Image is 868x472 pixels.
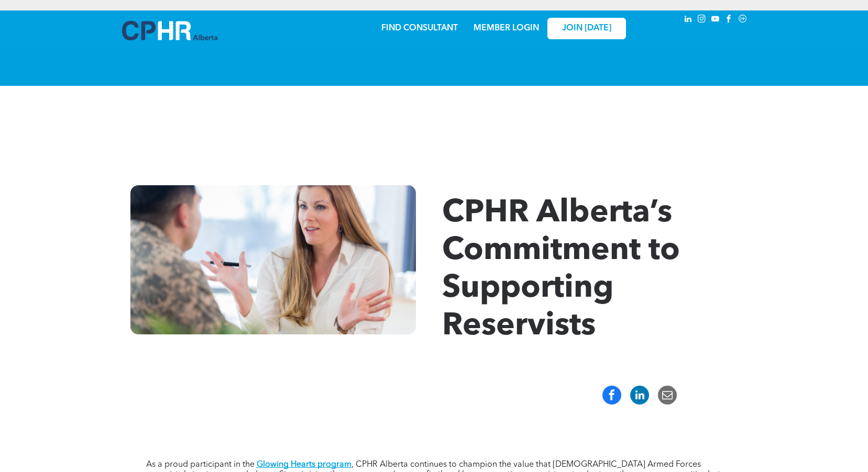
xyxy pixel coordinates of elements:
a: JOIN [DATE] [547,18,626,39]
span: CPHR Alberta’s Commitment to Supporting Reservists [442,198,680,342]
a: linkedin [683,13,694,27]
span: JOIN [DATE] [562,24,611,33]
a: MEMBER LOGIN [474,24,539,32]
a: Social network [737,13,749,27]
img: A blue and white logo for cp alberta [122,21,217,40]
a: facebook [723,13,735,27]
a: FIND CONSULTANT [381,24,458,32]
a: Glowing Hearts program [257,460,351,469]
a: youtube [710,13,721,27]
span: As a proud participant in the [146,460,255,469]
a: instagram [696,13,708,27]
